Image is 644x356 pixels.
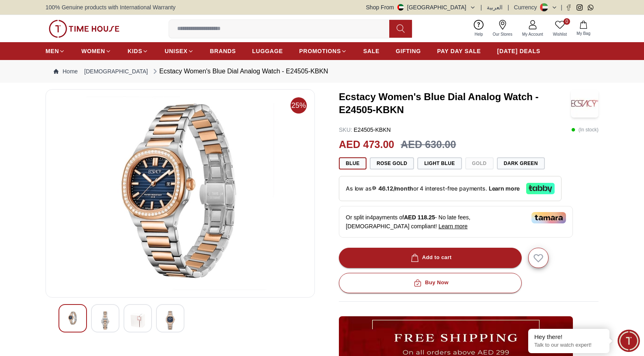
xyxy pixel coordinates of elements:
[291,97,307,114] span: 25%
[128,44,148,58] a: KIDS
[497,47,540,55] span: [DATE] DEALS
[519,31,546,37] span: My Account
[548,18,572,39] a: 0Wishlist
[561,3,562,11] span: |
[128,47,142,55] span: KIDS
[490,31,516,37] span: Our Stores
[412,278,449,287] div: Buy Now
[46,3,176,11] span: 100% Genuine products with International Warranty
[437,44,481,58] a: PAY DAY SALE
[488,18,517,39] a: Our Stores
[46,60,598,83] nav: Breadcrumb
[396,47,421,55] span: GIFTING
[339,273,522,293] button: Buy Now
[471,31,486,37] span: Help
[299,47,341,55] span: PROMOTIONS
[46,44,65,58] a: MEN
[130,311,145,330] img: Ecstacy Women's Blue Dial Analog Watch - E24505-KBKN
[534,333,603,341] div: Hey there!
[566,4,572,11] a: Facebook
[417,157,462,169] button: Light Blue
[401,137,456,152] h3: AED 630.00
[65,311,80,326] img: Ecstacy Women's Blue Dial Analog Watch - E24505-KBKN
[370,157,414,169] button: Rose Gold
[487,3,503,11] button: العربية
[573,30,594,36] span: My Bag
[577,4,583,11] a: Instagram
[588,4,594,11] a: Whatsapp
[437,47,481,55] span: PAY DAY SALE
[497,157,545,169] button: Dark Green
[571,89,598,118] img: Ecstacy Women's Blue Dial Analog Watch - E24505-KBKN
[339,90,571,116] h3: Ecstacy Women's Blue Dial Analog Watch - E24505-KBKN
[339,126,391,134] p: E24505-KBKN
[572,19,595,38] button: My Bag
[363,44,379,58] a: SALE
[81,47,105,55] span: WOMEN
[397,4,404,11] img: United Arab Emirates
[84,67,148,75] a: [DEMOGRAPHIC_DATA]
[210,47,236,55] span: BRANDS
[404,214,435,221] span: AED 118.25
[339,206,573,238] div: Or split in 4 payments of - No late fees, [DEMOGRAPHIC_DATA] compliant!
[52,96,308,291] img: Ecstacy Women's Blue Dial Analog Watch - E24505-KBKN
[46,47,59,55] span: MEN
[339,248,522,268] button: Add to cart
[366,3,476,11] button: Shop From[GEOGRAPHIC_DATA]
[339,137,394,152] h2: AED 473.00
[481,3,482,11] span: |
[363,47,379,55] span: SALE
[252,44,283,58] a: LUGGAGE
[339,127,352,133] span: SKU :
[252,47,283,55] span: LUGGAGE
[165,47,187,55] span: UNISEX
[151,66,328,76] div: Ecstacy Women's Blue Dial Analog Watch - E24505-KBKN
[165,44,193,58] a: UNISEX
[163,311,178,330] img: Ecstacy Women's Blue Dial Analog Watch - E24505-KBKN
[409,253,452,262] div: Add to cart
[564,18,570,25] span: 0
[470,18,488,39] a: Help
[550,31,570,37] span: Wishlist
[81,44,111,58] a: WOMEN
[438,223,468,229] span: Learn more
[339,157,366,169] button: Blue
[497,44,540,58] a: [DATE] DEALS
[299,44,347,58] a: PROMOTIONS
[571,126,598,134] p: ( In stock )
[54,67,78,75] a: Home
[534,342,603,349] p: Talk to our watch expert!
[531,212,566,223] img: Tamara
[98,311,113,330] img: Ecstacy Women's Blue Dial Analog Watch - E24505-KBKN
[49,20,119,38] img: ...
[507,3,509,11] span: |
[514,3,540,11] div: Currency
[396,44,421,58] a: GIFTING
[210,44,236,58] a: BRANDS
[618,330,640,352] div: Chat Widget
